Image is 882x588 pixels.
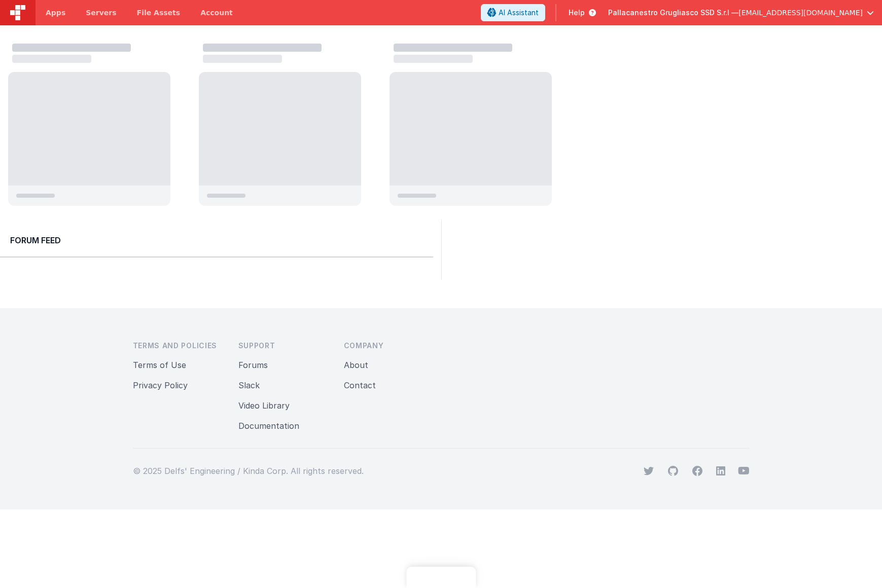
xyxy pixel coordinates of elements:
a: Privacy Policy [133,380,188,390]
button: Video Library [238,399,290,412]
span: Pallacanestro Grugliasco SSD S.r.l — [608,8,738,18]
h3: Company [344,341,433,351]
span: Apps [46,8,65,18]
span: [EMAIL_ADDRESS][DOMAIN_NAME] [738,8,863,18]
svg: viewBox="0 0 24 24" aria-hidden="true"> [716,466,726,476]
a: About [344,360,368,370]
button: Forums [238,359,268,371]
span: Servers [86,8,116,18]
button: AI Assistant [481,4,545,21]
span: AI Assistant [499,8,539,18]
button: Contact [344,379,376,391]
h3: Support [238,341,328,351]
iframe: Marker.io feedback button [406,567,476,588]
span: File Assets [137,8,181,18]
a: Terms of Use [133,360,186,370]
button: Pallacanestro Grugliasco SSD S.r.l — [EMAIL_ADDRESS][DOMAIN_NAME] [608,8,874,18]
h2: Forum Feed [10,234,423,246]
p: © 2025 Delfs' Engineering / Kinda Corp. All rights reserved. [133,465,364,477]
button: Documentation [238,420,299,432]
button: Slack [238,379,260,391]
h3: Terms and Policies [133,341,222,351]
a: Slack [238,380,260,390]
span: Help [569,8,585,18]
button: About [344,359,368,371]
